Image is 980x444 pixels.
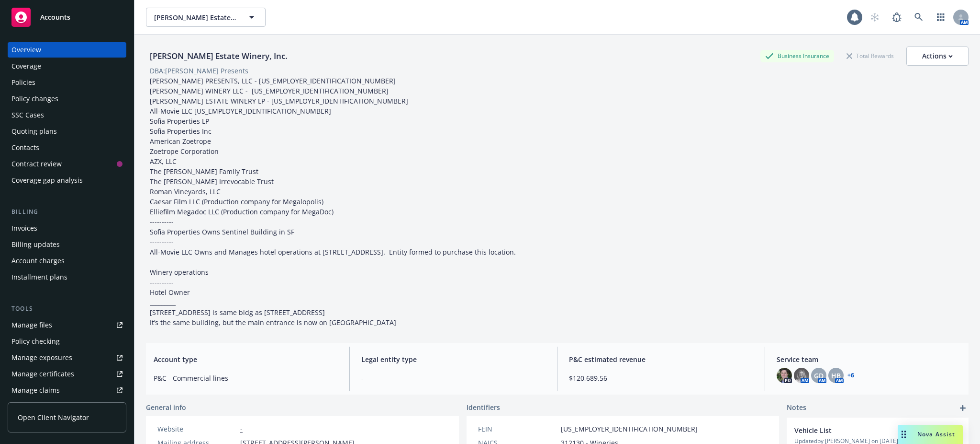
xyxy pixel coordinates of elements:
[814,371,824,381] span: GD
[8,91,126,106] a: Policy changes
[8,107,126,123] a: SSC Cases
[361,354,546,364] span: Legal entity type
[8,350,126,365] a: Manage exposures
[794,368,809,383] img: photo
[8,207,126,217] div: Billing
[922,47,953,65] div: Actions
[8,156,126,172] a: Contract review
[150,76,516,327] span: [PERSON_NAME] PRESENTS, LLC - [US_EMPLOYER_IDENTIFICATION_NUMBER] [PERSON_NAME] WINERY LLC - [US_...
[865,8,884,27] a: Start snowing
[917,430,955,438] span: Nova Assist
[11,107,44,123] div: SSC Cases
[569,373,753,383] span: $120,689.56
[8,317,126,333] a: Manage files
[957,402,969,414] a: add
[11,42,41,58] div: Overview
[8,366,126,382] a: Manage certificates
[150,66,248,76] div: DBA: [PERSON_NAME] Presents
[561,424,698,434] span: [US_EMPLOYER_IDENTIFICATION_NUMBER]
[842,50,899,62] div: Total Rewards
[11,75,35,90] div: Policies
[569,354,753,364] span: P&C estimated revenue
[787,402,806,414] span: Notes
[11,58,41,74] div: Coverage
[361,373,546,383] span: -
[18,412,89,422] span: Open Client Navigator
[8,42,126,58] a: Overview
[8,173,126,188] a: Coverage gap analysis
[8,140,126,155] a: Contacts
[8,269,126,285] a: Installment plans
[154,373,338,383] span: P&C - Commercial lines
[8,4,126,31] a: Accounts
[11,383,60,398] div: Manage claims
[898,425,910,444] div: Drag to move
[11,173,83,188] div: Coverage gap analysis
[146,402,186,412] span: General info
[11,91,58,106] div: Policy changes
[157,424,236,434] div: Website
[8,253,126,269] a: Account charges
[8,334,126,349] a: Policy checking
[8,383,126,398] a: Manage claims
[906,47,969,66] button: Actions
[794,425,936,435] span: Vehicle List
[240,424,243,433] a: -
[847,373,854,378] a: +6
[8,237,126,252] a: Billing updates
[11,140,39,155] div: Contacts
[760,50,834,62] div: Business Insurance
[11,334,60,349] div: Policy checking
[8,304,126,314] div: Tools
[831,371,841,381] span: HB
[11,124,57,139] div: Quoting plans
[777,354,961,364] span: Service team
[8,58,126,74] a: Coverage
[8,221,126,236] a: Invoices
[467,402,500,412] span: Identifiers
[11,366,74,382] div: Manage certificates
[11,269,67,285] div: Installment plans
[146,50,291,62] div: [PERSON_NAME] Estate Winery, Inc.
[11,156,62,172] div: Contract review
[11,237,60,252] div: Billing updates
[11,317,52,333] div: Manage files
[40,13,70,21] span: Accounts
[11,350,72,365] div: Manage exposures
[11,253,65,269] div: Account charges
[154,12,237,23] span: [PERSON_NAME] Estate Winery, Inc.
[154,354,338,364] span: Account type
[909,8,928,27] a: Search
[146,8,266,27] button: [PERSON_NAME] Estate Winery, Inc.
[478,424,557,434] div: FEIN
[777,368,792,383] img: photo
[8,75,126,90] a: Policies
[8,124,126,139] a: Quoting plans
[931,8,950,27] a: Switch app
[11,221,37,236] div: Invoices
[898,425,963,444] button: Nova Assist
[887,8,906,27] a: Report a Bug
